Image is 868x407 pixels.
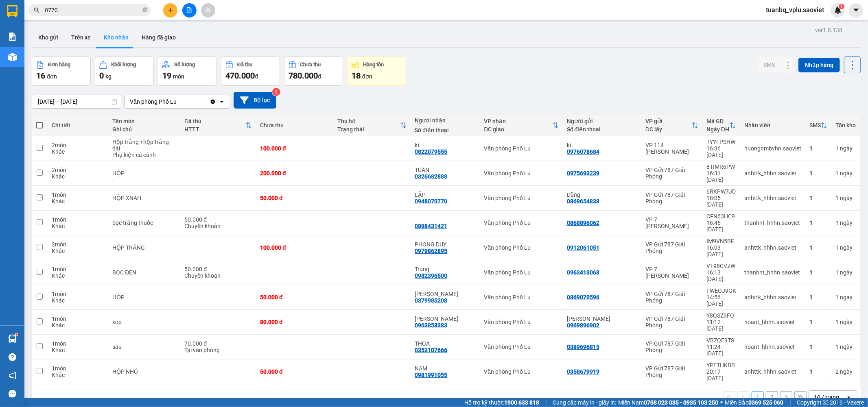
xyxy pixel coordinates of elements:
div: Hàng tồn [363,62,384,67]
div: 8TIMR6PW [706,163,736,170]
div: 1 [809,170,827,176]
div: HỘP XNAH [112,195,176,201]
span: ngày [840,244,853,251]
div: 0981991055 [415,372,447,378]
svg: Clear value [210,98,216,105]
span: ngày [840,269,853,276]
div: VP Gửi 787 Giải Phóng [645,167,698,180]
span: 470.000 [225,71,255,81]
div: Đã thu [237,62,252,67]
div: 16:13 [DATE] [706,269,736,282]
div: Khác [52,322,105,329]
div: 0982396500 [415,272,447,279]
div: ver 1.8.138 [815,26,842,35]
strong: 0708 023 035 - 0935 103 250 [644,399,718,406]
th: Toggle SortBy [702,115,740,136]
th: Toggle SortBy [180,115,256,136]
div: VP Gửi 787 Giải Phóng [645,192,698,205]
div: 50.000 đ [260,195,329,201]
div: NAM [415,365,476,372]
div: 14:56 [DATE] [706,294,736,307]
span: món [173,73,184,80]
button: Đã thu470.000đ [221,57,280,86]
sup: 3 [272,88,280,96]
div: Phụ kiện cá cảnh [112,152,176,158]
div: 6RKPW7JD [706,188,736,195]
span: Hỗ trợ kỹ thuật: [464,398,539,407]
button: SMS [757,57,781,72]
button: caret-down [849,3,863,17]
button: Hàng đã giao [135,28,182,47]
div: 80.000 đ [260,319,329,325]
div: 1 [835,220,856,226]
input: Tìm tên, số ĐT hoặc mã đơn [45,6,141,15]
span: question-circle [9,353,16,361]
div: 200.000 đ [260,170,329,176]
div: VP Gửi 787 Giải Phóng [645,340,698,353]
div: Chưa thu [260,122,329,128]
div: 16:31 [DATE] [706,170,736,183]
div: Văn phòng Phố Lu [484,220,559,226]
button: Số lượng19món [158,57,217,86]
div: Khác [52,347,105,353]
div: Khối lượng [111,62,136,67]
th: Toggle SortBy [480,115,563,136]
div: VP nhận [484,118,552,124]
div: 0963858383 [415,322,447,329]
div: 1 món [52,291,105,297]
div: anhttk_hhhn.saoviet [744,170,801,176]
div: ĐC giao [484,126,552,133]
button: file-add [182,3,197,17]
div: Số điện thoại [567,126,637,133]
div: VP Gửi 787 Giải Phóng [645,291,698,304]
div: PHONG DUY [415,241,476,248]
div: 0822079555 [415,148,447,155]
span: 1 [840,4,843,9]
div: thanhnt_hhhn.saoviet [744,220,801,226]
div: 11:12 [DATE] [706,319,736,332]
div: Khác [52,198,105,205]
span: ngày [840,170,853,176]
div: 2 món [52,142,105,148]
span: kg [105,73,112,80]
div: YPETHKBB [706,362,736,368]
div: Chi tiết [52,122,105,128]
span: close-circle [142,7,147,14]
div: Khác [52,173,105,180]
div: 0358679919 [567,368,599,375]
div: 0379985208 [415,297,447,304]
div: Văn phòng Phố Lu [484,195,559,201]
div: 50.000 đ [260,368,329,375]
div: 1 món [52,192,105,198]
div: Khác [52,272,105,279]
div: 0975693239 [567,170,599,176]
div: 0869070596 [567,294,599,300]
div: 0976078684 [567,148,599,155]
div: Văn phòng Phố Lu [484,368,559,375]
button: Đơn hàng16đơn [32,57,91,86]
button: 2 [766,391,778,403]
div: anhttk_hhhn.saoviet [744,244,801,251]
div: bọc trắng thuốc [112,220,176,226]
sup: 1 [15,333,18,336]
span: ngày [840,368,853,375]
div: HTTT [184,126,245,133]
div: 0868896062 [567,220,599,226]
button: Chưa thu780.000đ [284,57,343,86]
div: 50.000 đ [260,294,329,300]
img: logo-vxr [7,5,17,17]
div: Văn phòng Phố Lu [484,145,559,152]
div: 20:17 [DATE] [706,368,736,381]
img: warehouse-icon [8,53,17,61]
div: Văn phòng Phố Lu [484,170,559,176]
div: 1 [809,344,827,350]
div: VP Gửi 787 Giải Phóng [645,365,698,378]
div: TYYFPSHW [706,139,736,145]
button: Khối lượng0kg [95,57,154,86]
div: Mã GD [706,118,730,124]
span: đ [255,73,258,80]
div: 10 / trang [814,393,839,401]
div: FWEQJ9GK [706,287,736,294]
div: ĐC lấy [645,126,692,133]
div: 0979862895 [415,248,447,254]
